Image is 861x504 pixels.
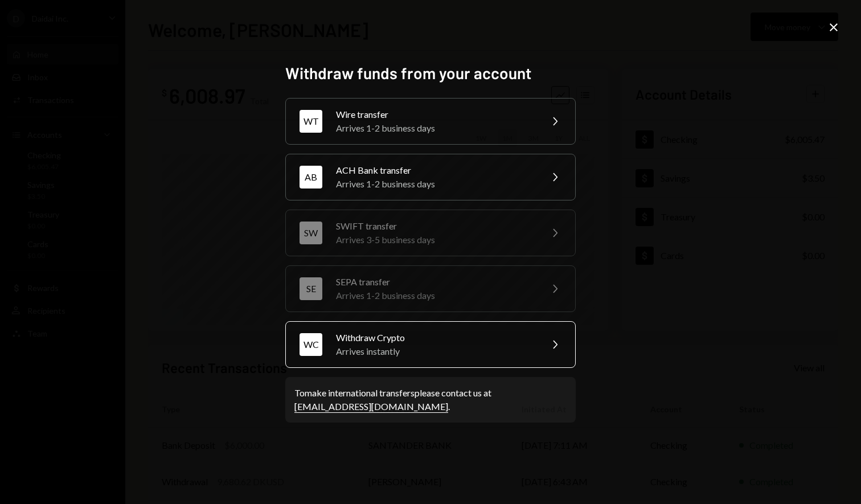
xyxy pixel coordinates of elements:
[336,177,534,191] div: Arrives 1-2 business days
[285,154,576,200] button: ABACH Bank transferArrives 1-2 business days
[336,331,534,345] div: Withdraw Crypto
[336,163,534,177] div: ACH Bank transfer
[336,108,534,121] div: Wire transfer
[300,222,322,244] div: SW
[336,219,534,233] div: SWIFT transfer
[300,110,322,133] div: WT
[300,333,322,356] div: WC
[336,233,534,247] div: Arrives 3-5 business days
[285,98,576,145] button: WTWire transferArrives 1-2 business days
[300,277,322,300] div: SE
[285,321,576,368] button: WCWithdraw CryptoArrives instantly
[294,386,567,413] div: To make international transfers please contact us at .
[336,345,534,358] div: Arrives instantly
[336,121,534,135] div: Arrives 1-2 business days
[285,62,576,84] h2: Withdraw funds from your account
[285,210,576,256] button: SWSWIFT transferArrives 3-5 business days
[300,166,322,189] div: AB
[336,275,534,289] div: SEPA transfer
[294,401,448,413] a: [EMAIL_ADDRESS][DOMAIN_NAME]
[285,265,576,312] button: SESEPA transferArrives 1-2 business days
[336,289,534,302] div: Arrives 1-2 business days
